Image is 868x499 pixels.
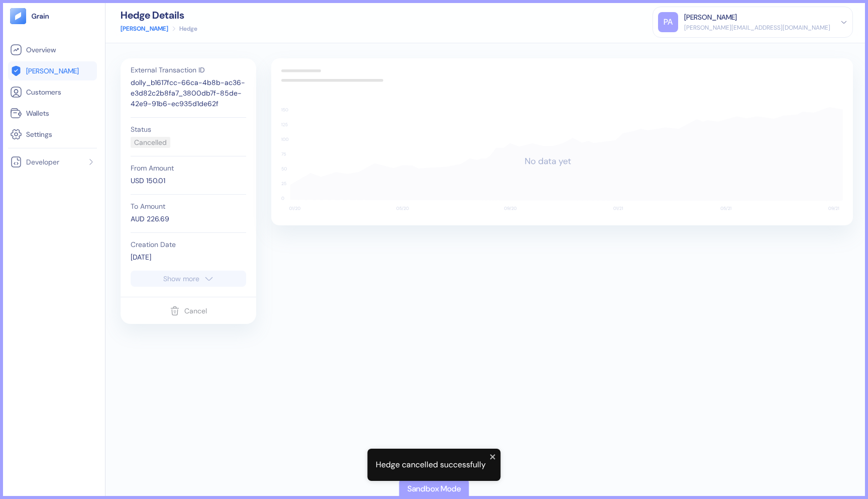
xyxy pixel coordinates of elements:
a: [PERSON_NAME] [10,65,95,77]
div: From Amount [131,164,246,172]
img: logo-tablet-V2.svg [10,8,26,24]
button: Cancel [170,301,207,320]
div: To Amount [131,203,246,210]
span: Overview [26,45,56,55]
div: dolly_b1617fcc-66ca-4b8b-ac36-e3d82c2b8fa7_3800db7f-85de-42e9-91b6-ec935d1de62f [131,77,246,109]
div: Cancelled [134,137,167,148]
a: [PERSON_NAME] [121,24,168,33]
a: Customers [10,86,95,98]
div: AUD 226.69 [131,214,246,224]
div: Hedge cancelled successfully [376,459,486,471]
div: PA [658,12,678,32]
span: Settings [26,129,52,139]
span: Developer [26,157,59,167]
span: Customers [26,87,61,97]
div: USD 150.01 [131,176,246,186]
button: close [490,453,497,461]
a: Overview [10,44,95,56]
div: Hedge Details [121,10,197,20]
button: Show more [131,271,246,287]
div: External Transaction ID [131,66,246,73]
div: [PERSON_NAME] [684,12,737,23]
a: Wallets [10,107,95,119]
span: Wallets [26,108,49,118]
div: Status [131,126,246,133]
img: logo [31,13,50,20]
div: Creation Date [131,241,246,248]
div: [DATE] [131,252,246,263]
div: [PERSON_NAME][EMAIL_ADDRESS][DOMAIN_NAME] [684,23,830,32]
div: Show more [163,275,199,282]
a: Settings [10,128,95,140]
span: [PERSON_NAME] [26,66,79,76]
